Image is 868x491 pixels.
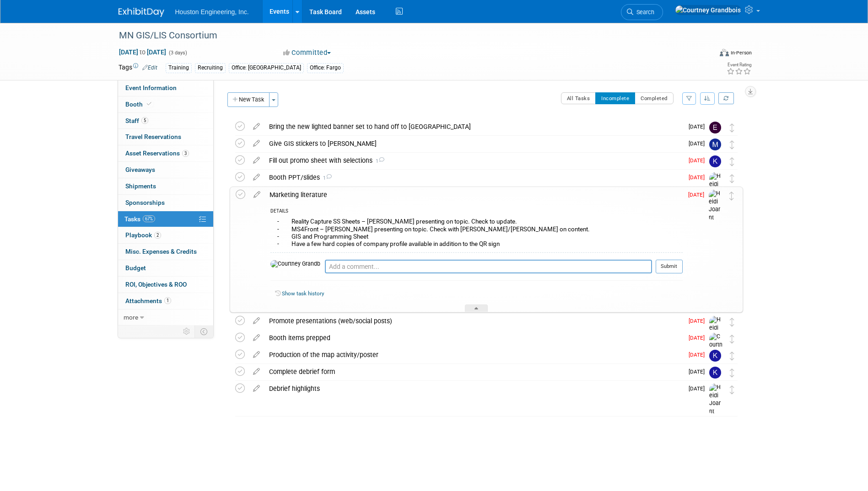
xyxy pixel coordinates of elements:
[194,326,213,337] td: Toggle Event Tabs
[730,123,734,132] i: Move task
[709,316,723,348] img: Heidi Joarnt
[730,368,734,377] i: Move task
[182,150,189,157] span: 3
[248,139,264,148] a: edit
[118,293,213,309] a: Attachments1
[118,227,213,243] a: Playbook2
[709,172,723,205] img: Heidi Joarnt
[730,157,734,166] i: Move task
[689,385,709,392] span: [DATE]
[709,190,722,222] img: Heidi Joarnt
[264,330,683,346] div: Booth items prepped
[125,149,189,157] span: Asset Reservations
[118,129,213,145] a: Travel Reservations
[718,92,734,104] a: Refresh
[265,187,683,203] div: Marketing literature
[730,140,734,149] i: Move task
[248,317,264,325] a: edit
[675,5,741,15] img: Courtney Grandbois
[118,145,213,161] a: Asset Reservations3
[689,157,709,164] span: [DATE]
[658,48,752,61] div: Event Format
[709,155,721,167] img: Kiah Sagami
[248,334,264,342] a: edit
[119,48,167,56] span: [DATE] [DATE]
[119,63,157,73] td: Tags
[729,192,734,200] i: Move task
[118,310,213,326] a: more
[709,139,721,150] img: Matt Thompson
[264,381,683,396] div: Debrief highlights
[270,208,683,216] div: DETAILS
[118,80,213,96] a: Event Information
[118,162,213,178] a: Giveaways
[270,216,683,252] div: - Reality Capture SS Sheets – [PERSON_NAME] presenting on topic. Check to update. - MS4Front – [P...
[125,133,181,140] span: Travel Reservations
[118,260,213,276] a: Budget
[730,335,734,343] i: Move task
[142,64,157,71] a: Edit
[727,63,751,67] div: Event Rating
[118,244,213,260] a: Misc. Expenses & Credits
[125,231,161,239] span: Playbook
[164,297,171,304] span: 1
[689,368,709,375] span: [DATE]
[125,199,165,206] span: Sponsorships
[720,49,729,56] img: Format-Inperson.png
[264,347,683,363] div: Production of the map activity/poster
[730,318,734,326] i: Move task
[147,101,151,107] i: Booth reservation complete
[595,92,635,104] button: Incomplete
[320,175,332,181] span: 1
[248,123,264,131] a: edit
[118,113,213,129] a: Staff5
[264,313,683,329] div: Promote presentations (web/social posts)
[118,277,213,293] a: ROI, Objectives & ROO
[709,350,721,362] img: Kiah Sagami
[248,351,264,359] a: edit
[125,166,155,173] span: Giveaways
[264,136,683,151] div: Give GIS stickers to [PERSON_NAME]
[730,385,734,394] i: Move task
[125,101,153,108] span: Booth
[166,63,192,73] div: Training
[635,92,674,104] button: Completed
[143,215,155,222] span: 67%
[125,248,197,255] span: Misc. Expenses & Credits
[689,123,709,130] span: [DATE]
[270,260,320,268] img: Courtney Grandbois
[264,119,683,134] div: Bring the new lighted banner set to hand off to [GEOGRAPHIC_DATA]
[227,92,270,107] button: New Task
[248,384,264,393] a: edit
[124,215,155,223] span: Tasks
[689,140,709,147] span: [DATE]
[730,174,734,183] i: Move task
[125,84,177,91] span: Event Information
[561,92,596,104] button: All Tasks
[248,173,264,181] a: edit
[633,9,654,16] span: Search
[621,4,663,20] a: Search
[125,264,146,272] span: Budget
[248,368,264,376] a: edit
[125,281,187,288] span: ROI, Objectives & ROO
[125,117,148,124] span: Staff
[125,182,156,190] span: Shipments
[264,364,683,379] div: Complete debrief form
[264,153,683,168] div: Fill out promo sheet with selections
[138,48,147,56] span: to
[709,122,721,133] img: Erik Nelson
[118,96,213,112] a: Booth
[154,232,161,239] span: 2
[730,352,734,360] i: Move task
[168,50,187,56] span: (3 days)
[264,170,683,185] div: Booth PPT/slides
[175,8,249,16] span: Houston Engineering, Inc.
[689,335,709,341] span: [DATE]
[709,367,721,379] img: Kiah Sagami
[125,297,171,304] span: Attachments
[709,384,723,416] img: Heidi Joarnt
[124,314,138,321] span: more
[116,27,698,44] div: MN GIS/LIS Consortium
[730,49,752,56] div: In-Person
